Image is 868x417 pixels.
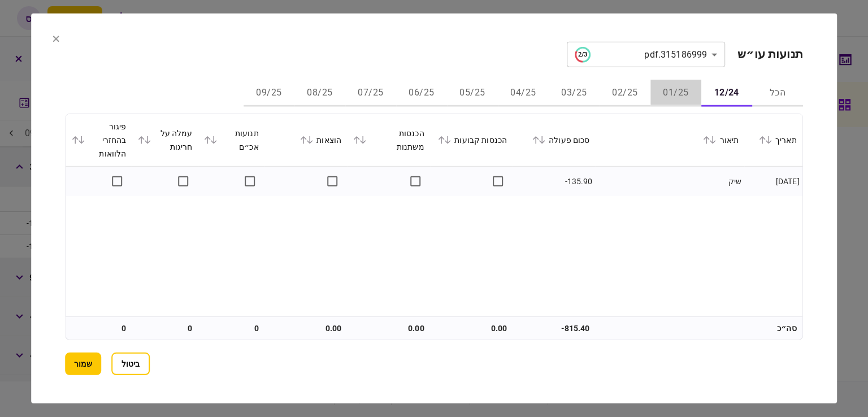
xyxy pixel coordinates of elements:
td: [DATE] [744,167,802,196]
button: ביטול [111,353,150,375]
td: 0.00 [430,317,513,340]
button: 09/25 [244,80,294,107]
button: שמור [65,353,101,375]
div: פיגור בהחזרי הלוואות [71,120,126,160]
div: תיאור [601,133,739,147]
text: 2/3 [578,51,587,58]
td: 0.00 [264,317,347,340]
button: 01/25 [650,80,701,107]
td: שיק [596,167,745,196]
td: סה״כ [744,317,802,340]
button: 05/25 [447,80,498,107]
div: תנועות אכ״ם [204,127,259,154]
button: 12/24 [701,80,752,107]
button: 04/25 [498,80,549,107]
td: 0.00 [347,317,429,340]
div: עמלה על חריגות [137,127,192,154]
td: -135.90 [513,167,595,196]
div: הכנסות משתנות [353,127,424,154]
button: 06/25 [396,80,447,107]
button: 03/25 [549,80,600,107]
div: תאריך [750,133,797,147]
td: 0 [66,317,132,340]
td: -815.40 [513,317,595,340]
td: 0 [198,317,264,340]
div: סכום פעולה [518,133,589,147]
div: הוצאות [270,133,341,147]
button: 07/25 [345,80,396,107]
button: הכל [752,80,803,107]
div: 315186999.pdf [575,46,707,62]
button: 08/25 [294,80,345,107]
td: 0 [132,317,198,340]
div: הכנסות קבועות [436,133,507,147]
h2: תנועות עו״ש [737,47,802,62]
button: 02/25 [600,80,650,107]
